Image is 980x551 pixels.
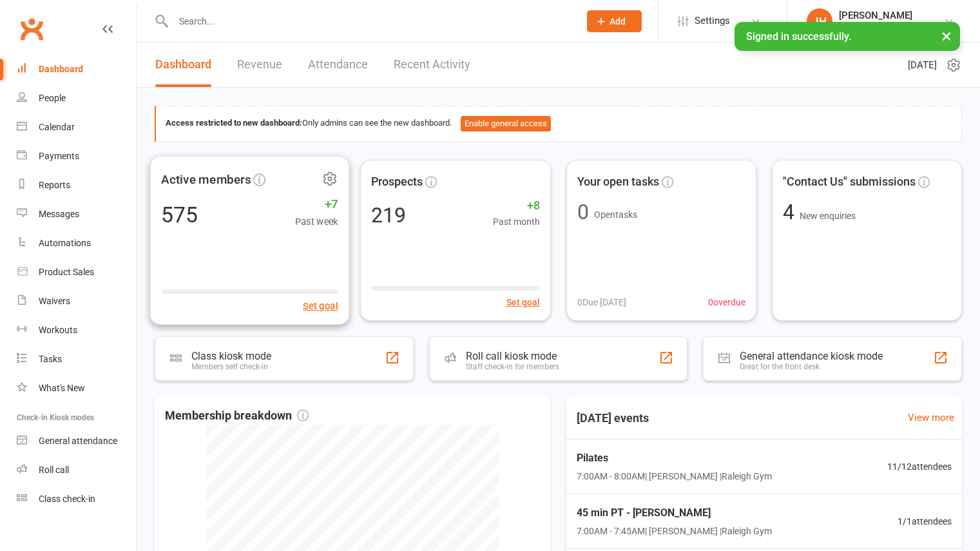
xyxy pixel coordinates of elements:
[39,93,66,103] div: People
[39,267,94,277] div: Product Sales
[908,57,937,73] span: [DATE]
[191,362,271,371] div: Members self check-in
[783,173,916,191] span: "Contact Us" submissions
[577,524,772,538] span: 7:00AM - 7:45AM | [PERSON_NAME] | Raleigh Gym
[908,410,954,425] a: View more
[695,6,730,35] span: Settings
[39,325,77,335] div: Workouts
[17,229,136,258] a: Automations
[577,202,589,222] div: 0
[371,173,423,191] span: Prospects
[308,43,368,87] a: Attendance
[839,21,912,33] div: Bellingen Fitness
[165,407,309,425] span: Membership breakdown
[566,407,659,430] h3: [DATE] events
[191,350,271,362] div: Class kiosk mode
[17,113,136,142] a: Calendar
[577,450,772,467] span: Pilates
[39,151,79,161] div: Payments
[39,465,69,475] div: Roll call
[466,362,559,371] div: Staff check-in for members
[155,43,211,87] a: Dashboard
[708,295,745,309] span: 0 overdue
[17,316,136,345] a: Workouts
[740,362,883,371] div: Great for the front desk
[493,215,540,229] span: Past month
[39,354,62,364] div: Tasks
[17,456,136,485] a: Roll call
[506,295,540,309] button: Set goal
[746,30,851,43] span: Signed in successfully.
[17,200,136,229] a: Messages
[577,469,772,483] span: 7:00AM - 8:00AM | [PERSON_NAME] | Raleigh Gym
[17,427,136,456] a: General attendance kiosk mode
[17,485,136,514] a: Class kiosk mode
[303,298,338,313] button: Set goal
[237,43,282,87] a: Revenue
[166,116,952,131] div: Only admins can see the new dashboard.
[161,169,251,189] span: Active members
[17,142,136,171] a: Payments
[39,238,91,248] div: Automations
[800,211,856,221] span: New enquiries
[17,258,136,287] a: Product Sales
[887,459,952,474] span: 11 / 12 attendees
[17,374,136,403] a: What's New
[394,43,470,87] a: Recent Activity
[577,295,626,309] span: 0 Due [DATE]
[577,505,772,521] span: 45 min PT - [PERSON_NAME]
[295,194,338,213] span: +7
[39,494,95,504] div: Class check-in
[493,197,540,215] span: +8
[39,436,117,446] div: General attendance
[17,84,136,113] a: People
[15,13,48,45] a: Clubworx
[807,8,832,34] div: JH
[935,22,958,50] button: ×
[461,116,551,131] button: Enable general access
[898,514,952,528] span: 1 / 1 attendees
[169,12,570,30] input: Search...
[166,118,302,128] strong: Access restricted to new dashboard:
[371,205,406,226] div: 219
[39,209,79,219] div: Messages
[17,171,136,200] a: Reports
[587,10,642,32] button: Add
[466,350,559,362] div: Roll call kiosk mode
[295,213,338,229] span: Past week
[839,10,912,21] div: [PERSON_NAME]
[783,200,800,224] span: 4
[577,173,659,191] span: Your open tasks
[594,209,637,220] span: Open tasks
[39,64,83,74] div: Dashboard
[740,350,883,362] div: General attendance kiosk mode
[610,16,626,26] span: Add
[39,180,70,190] div: Reports
[39,296,70,306] div: Waivers
[17,55,136,84] a: Dashboard
[161,203,198,225] div: 575
[39,383,85,393] div: What's New
[39,122,75,132] div: Calendar
[17,287,136,316] a: Waivers
[17,345,136,374] a: Tasks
